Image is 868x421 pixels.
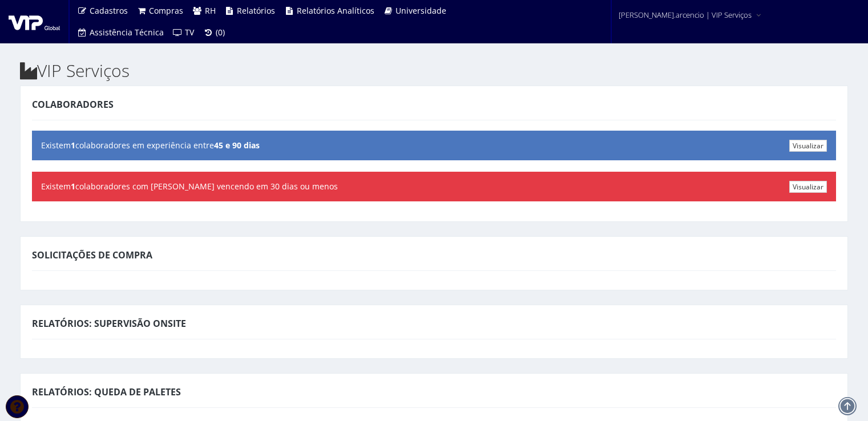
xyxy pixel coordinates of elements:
[619,9,752,21] span: [PERSON_NAME].arcencio | VIP Serviços
[214,140,260,151] b: 45 e 90 dias
[237,5,275,16] span: Relatórios
[149,5,183,16] span: Compras
[32,249,152,261] span: Solicitações de Compra
[789,181,827,193] a: Visualizar
[72,22,168,43] a: Assistência Técnica
[90,27,164,38] span: Assistência Técnica
[32,386,181,398] span: Relatórios: Queda de Paletes
[789,140,827,152] a: Visualizar
[90,5,128,16] span: Cadastros
[395,5,446,16] span: Universidade
[199,22,229,43] a: (0)
[216,27,225,38] span: (0)
[71,181,75,192] b: 1
[32,172,836,201] div: Existem colaboradores com [PERSON_NAME] vencendo em 30 dias ou menos
[32,131,836,160] div: Existem colaboradores em experiência entre
[185,27,194,38] span: TV
[20,61,848,80] h2: VIP Serviços
[32,317,186,330] span: Relatórios: Supervisão OnSite
[168,22,199,43] a: TV
[9,13,60,30] img: logo
[297,5,374,16] span: Relatórios Analíticos
[32,98,114,111] span: Colaboradores
[205,5,216,16] span: RH
[71,140,75,151] b: 1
